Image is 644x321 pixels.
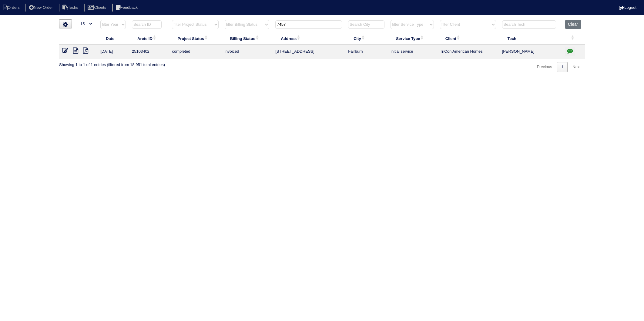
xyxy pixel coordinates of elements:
li: Clients [84,4,111,12]
td: [STREET_ADDRESS] [272,45,345,59]
th: Tech [499,32,562,45]
a: Logout [619,5,636,10]
th: Arete ID: activate to sort column ascending [129,32,169,45]
li: New Order [25,4,58,12]
input: Search Tech [502,20,556,29]
li: Feedback [112,4,143,12]
button: Clear [565,20,581,29]
th: Billing Status: activate to sort column ascending [222,32,272,45]
input: Search ID [132,20,162,29]
input: Search Address [275,20,342,29]
a: Next [568,62,585,72]
th: Address: activate to sort column ascending [272,32,345,45]
td: TriCon American Homes [437,45,499,59]
td: invoiced [222,45,272,59]
td: initial service [387,45,437,59]
li: Techs [59,4,83,12]
th: Date [97,32,129,45]
td: [PERSON_NAME] [499,45,562,59]
a: Previous [532,62,556,72]
a: New Order [25,5,58,10]
th: Service Type: activate to sort column ascending [387,32,437,45]
th: : activate to sort column ascending [562,32,585,45]
a: Techs [59,5,83,10]
td: completed [169,45,221,59]
a: 1 [557,62,568,72]
th: Client: activate to sort column ascending [437,32,499,45]
th: Project Status: activate to sort column ascending [169,32,221,45]
th: City: activate to sort column ascending [345,32,387,45]
div: Showing 1 to 1 of 1 entries (filtered from 18,951 total entries) [59,59,165,68]
td: 25103402 [129,45,169,59]
a: Clients [84,5,111,10]
input: Search City [348,20,384,29]
td: Fairburn [345,45,387,59]
td: [DATE] [97,45,129,59]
